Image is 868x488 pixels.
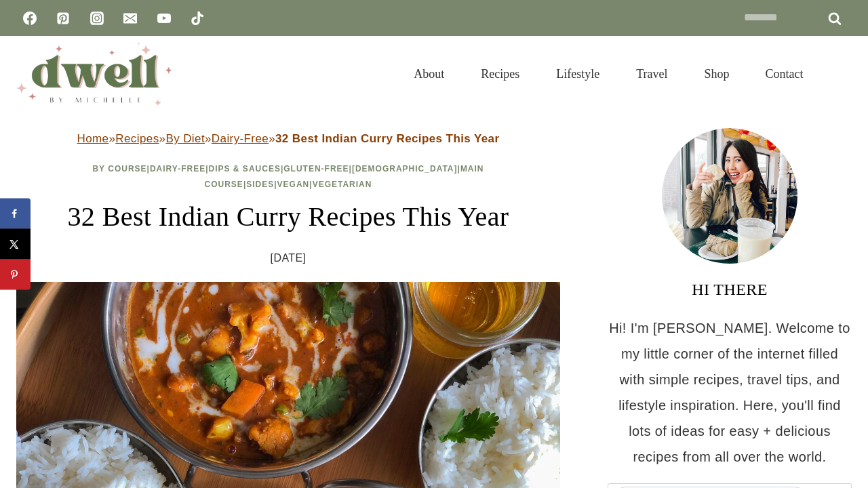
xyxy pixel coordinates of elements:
p: Hi! I'm [PERSON_NAME]. Welcome to my little corner of the internet filled with simple recipes, tr... [608,315,852,470]
a: Pinterest [50,5,77,32]
time: [DATE] [271,248,307,268]
a: Recipes [462,50,538,98]
a: Recipes [115,132,159,145]
a: TikTok [184,5,211,32]
a: About [395,50,462,98]
a: Contact [747,50,822,98]
a: [DEMOGRAPHIC_DATA] [352,164,458,174]
a: YouTube [151,5,178,32]
a: Vegetarian [313,180,372,189]
button: View Search Form [829,62,852,85]
img: DWELL by michelle [16,43,172,105]
h3: HI THERE [608,277,852,302]
a: Home [77,132,109,145]
a: Sides [246,180,274,189]
a: Instagram [83,5,111,32]
a: Vegan [277,180,310,189]
a: Gluten-Free [283,164,349,174]
a: Email [117,5,144,32]
a: Travel [618,50,686,98]
a: Lifestyle [538,50,618,98]
a: By Course [92,164,146,174]
a: Dairy-Free [150,164,205,174]
h1: 32 Best Indian Curry Recipes This Year [16,197,560,237]
a: Facebook [16,5,43,32]
span: | | | | | | | | [92,164,484,189]
a: Dairy-Free [212,132,269,145]
span: » » » » [77,132,500,145]
strong: 32 Best Indian Curry Recipes This Year [275,132,499,145]
a: By Diet [165,132,205,145]
nav: Primary Navigation [395,50,822,98]
a: Dips & Sauces [209,164,281,174]
a: Shop [686,50,747,98]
